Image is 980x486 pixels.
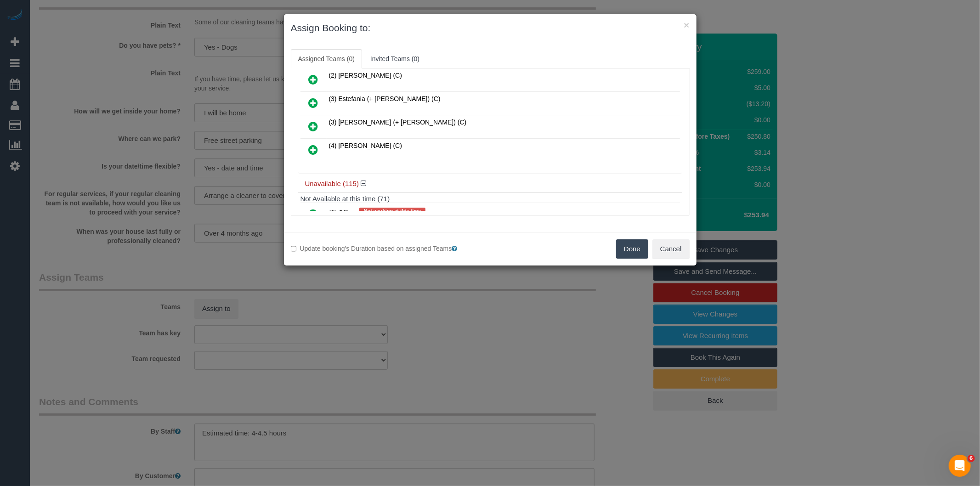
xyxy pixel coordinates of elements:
[329,142,402,149] span: (4) [PERSON_NAME] (C)
[329,119,467,126] span: (3) [PERSON_NAME] (+ [PERSON_NAME]) (C)
[329,95,441,102] span: (3) Estefania (+ [PERSON_NAME]) (C)
[291,49,362,68] a: Assigned Teams (0)
[968,455,975,462] span: 6
[359,208,426,215] span: Not working at this time
[291,244,483,253] label: Update booking's Duration based on assigned Teams
[616,239,648,259] button: Done
[291,21,690,35] h3: Assign Booking to:
[329,72,402,79] span: (2) [PERSON_NAME] (C)
[329,209,355,217] span: (0) Office
[363,49,427,68] a: Invited Teams (0)
[684,20,689,30] button: ×
[949,455,971,477] iframe: Intercom live chat
[291,246,297,252] input: Update booking's Duration based on assigned Teams
[300,195,680,203] h4: Not Available at this time (71)
[652,239,690,259] button: Cancel
[305,180,675,188] h4: Unavailable (115)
